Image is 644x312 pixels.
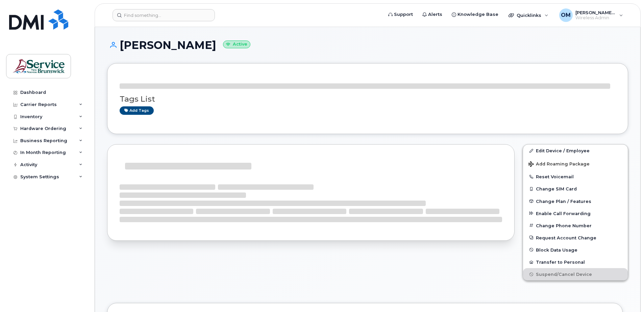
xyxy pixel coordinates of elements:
button: Change Phone Number [523,219,628,232]
span: Suspend/Cancel Device [536,272,592,277]
button: Suspend/Cancel Device [523,268,628,280]
a: Edit Device / Employee [523,145,628,157]
button: Reset Voicemail [523,171,628,183]
span: Add Roaming Package [528,161,590,168]
h1: [PERSON_NAME] [107,39,628,51]
a: Add tags [120,106,154,115]
span: Enable Call Forwarding [536,211,591,216]
h3: Tags List [120,95,616,103]
button: Request Account Change [523,232,628,244]
button: Block Data Usage [523,244,628,256]
button: Add Roaming Package [523,157,628,171]
button: Transfer to Personal [523,256,628,268]
span: Change Plan / Features [536,199,591,204]
button: Change SIM Card [523,183,628,195]
small: Active [223,41,250,48]
button: Change Plan / Features [523,195,628,207]
button: Enable Call Forwarding [523,207,628,219]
